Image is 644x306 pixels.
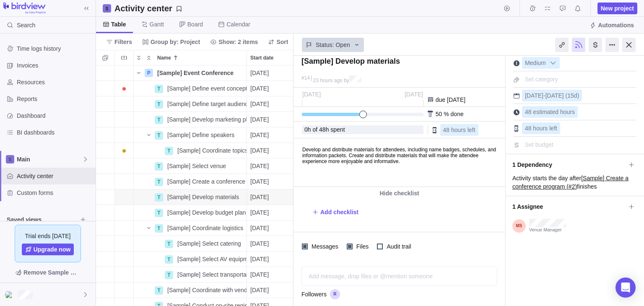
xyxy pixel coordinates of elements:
[103,36,135,48] span: Filters
[134,127,247,143] div: Name
[151,38,200,46] span: Group by: Project
[557,6,569,13] a: Approval requests
[555,38,569,52] div: Copy link
[444,111,463,117] span: % done
[316,41,350,49] span: Status: Open
[134,158,247,174] div: Name
[436,96,465,103] span: due [DATE]
[165,147,173,155] div: T
[23,267,80,277] span: Remove Sample Data
[543,92,545,99] span: -
[265,36,291,48] span: Sort
[177,270,247,279] span: [Sample] Select transportation
[134,112,247,127] div: Name
[304,126,308,133] span: 0
[134,143,247,158] div: Name
[5,291,15,298] img: Show
[177,146,247,155] span: [Sample] Coordinate topics with speakers
[111,20,126,29] span: Table
[247,220,297,236] div: Start date
[250,84,269,93] span: [DATE]
[167,193,239,201] span: [Sample] Develop materials
[174,236,247,251] div: [Sample] Select catering
[164,220,247,236] div: [Sample] Coordinate logistics
[187,20,203,29] span: Board
[114,3,172,14] h2: Activity center
[247,112,297,127] div: Start date
[164,283,247,298] div: [Sample] Coordinate with vendors and sponsors
[154,65,247,80] div: [Sample] Event Conference
[622,38,636,52] div: Close
[115,65,134,81] div: Trouble indication
[99,52,111,64] span: Selection mode
[589,38,602,52] div: Billing
[155,116,163,124] div: T
[529,227,566,233] span: Venue Manager
[247,252,297,267] div: Start date
[542,3,553,14] span: My assignments
[598,21,634,29] span: Automations
[164,81,247,96] div: [Sample] Define event concept
[154,50,247,65] div: Name
[134,174,247,189] div: Name
[167,115,247,124] span: [Sample] Develop marketing plan
[115,127,134,143] div: Trouble indication
[7,266,89,279] span: Remove Sample Data
[134,189,247,205] div: Name
[293,187,505,200] div: Hide checklist
[443,127,475,133] span: 48 hours left
[326,126,345,133] span: h spent
[167,208,246,217] span: [Sample] Develop budget plan
[250,255,269,263] span: [DATE]
[164,205,247,220] div: [Sample] Develop budget plan
[308,241,340,252] span: Messages
[25,232,71,240] span: Trial ends [DATE]
[177,239,241,248] span: [Sample] Select catering
[301,75,310,81] div: #14
[250,69,269,77] span: [DATE]
[17,44,92,53] span: Time logs history
[601,4,634,13] span: New project
[22,244,74,255] a: Upgrade now
[167,100,247,108] span: [Sample] Define target audience
[501,3,513,14] span: Start timer
[167,84,247,93] span: [Sample] Define event concept
[165,255,173,264] div: T
[247,96,297,112] div: Start date
[525,141,553,148] span: Set budget
[164,112,247,127] div: [Sample] Develop marketing plan
[115,236,134,252] div: Trouble indication
[247,143,297,158] div: Start date
[250,162,269,170] span: [DATE]
[96,65,293,306] div: grid
[319,126,326,133] span: 48
[247,267,297,283] div: Start date
[155,209,163,217] div: T
[115,96,134,112] div: Trouble indication
[247,174,297,189] div: Start date
[115,283,134,298] div: Trouble indication
[557,3,569,14] span: Approval requests
[115,252,134,267] div: Trouble indication
[313,78,343,83] span: 23 hours ago
[247,50,297,65] div: Start date
[597,3,637,14] span: New project
[134,65,247,81] div: Name
[134,220,247,236] div: Name
[247,205,297,220] div: Start date
[157,69,234,77] span: [Sample] Event Conference
[174,143,247,158] div: [Sample] Coordinate topics with speakers
[150,20,164,29] span: Gantt
[134,252,247,267] div: Name
[167,162,226,170] span: [Sample] Select venue
[115,267,134,283] div: Trouble indication
[17,189,92,197] span: Custom forms
[344,78,349,83] span: by
[312,206,358,218] span: Add checklist
[302,91,321,98] span: [DATE]
[167,224,243,232] span: [Sample] Coordinate logistics
[164,158,247,174] div: [Sample] Select venue
[566,92,579,99] span: (15d)
[77,214,89,226] span: Browse views
[17,155,82,163] span: Main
